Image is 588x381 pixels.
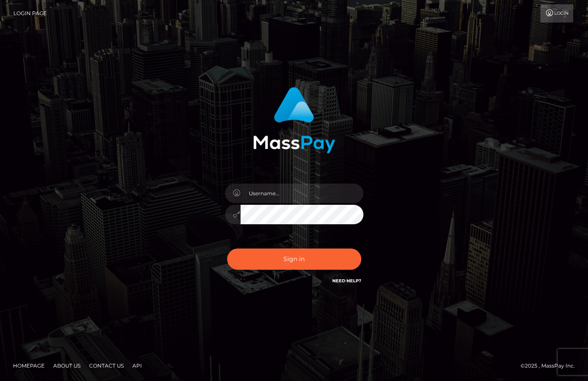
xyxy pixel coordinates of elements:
[10,359,48,372] a: Homepage
[253,87,335,153] img: MassPay Login
[332,278,361,284] a: Need Help?
[50,359,84,372] a: About Us
[86,359,127,372] a: Contact Us
[241,184,363,203] input: Username...
[227,249,361,270] button: Sign in
[129,359,145,372] a: API
[540,4,573,23] a: Login
[521,361,582,371] div: © 2025 , MassPay Inc.
[13,4,47,23] a: Login Page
